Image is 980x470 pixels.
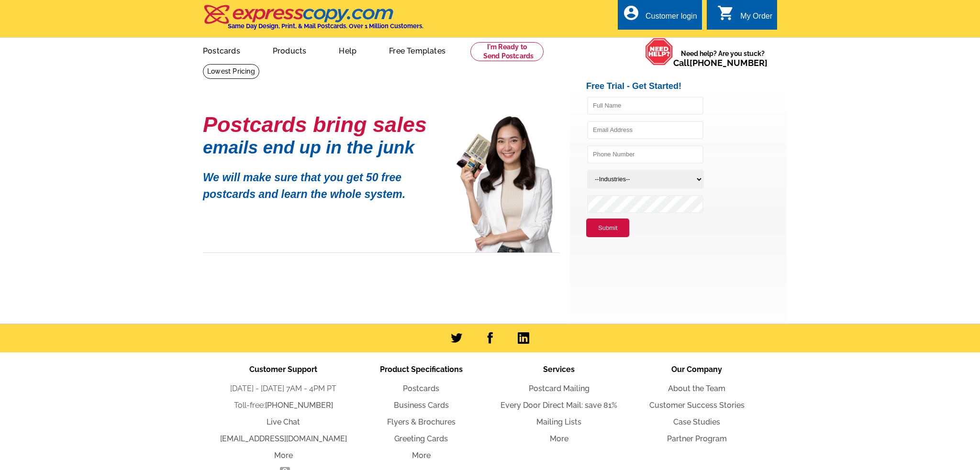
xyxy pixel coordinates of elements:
a: Postcards [188,39,256,61]
a: Partner Program [667,434,727,443]
span: Product Specifications [380,365,463,374]
div: My Order [740,12,772,25]
h4: Same Day Design, Print, & Mail Postcards. Over 1 Million Customers. [228,22,423,30]
h1: emails end up in the junk [203,142,442,153]
img: help [645,38,673,66]
a: [PHONE_NUMBER] [265,401,333,410]
a: Flyers & Brochures [387,417,456,426]
a: account_circle Customer login [623,11,697,22]
input: Full Name [587,97,703,115]
a: Business Cards [394,401,449,410]
a: More [274,451,293,460]
a: shopping_cart My Order [717,11,772,22]
span: Our Company [671,365,722,374]
a: Live Chat [267,417,300,426]
p: We will make sure that you get 50 free postcards and learn the whole system. [203,162,442,202]
span: Customer Support [249,365,317,374]
a: Mailing Lists [536,417,581,426]
a: Products [257,39,322,61]
a: Every Door Direct Mail: save 81% [501,401,617,410]
span: Call [673,58,768,68]
span: Services [543,365,575,374]
a: Same Day Design, Print, & Mail Postcards. Over 1 Million Customers. [203,11,423,30]
a: [PHONE_NUMBER] [690,58,768,68]
a: Postcards [403,384,439,393]
a: Customer Success Stories [649,401,745,410]
a: Postcard Mailing [529,384,590,393]
a: Help [323,39,372,61]
a: Free Templates [374,39,461,61]
input: Email Address [587,121,703,139]
a: Case Studies [673,417,720,426]
a: More [550,434,568,443]
li: [DATE] - [DATE] 7AM - 4PM PT [214,383,352,394]
a: More [412,451,431,460]
i: account_circle [623,4,640,22]
i: shopping_cart [717,4,735,22]
button: Submit [586,219,629,238]
span: Need help? Are you stuck? [673,49,772,68]
h1: Postcards bring sales [203,116,442,133]
a: Greeting Cards [394,434,448,443]
li: Toll-free: [214,400,352,411]
input: Phone Number [587,145,703,164]
a: About the Team [668,384,725,393]
a: [EMAIL_ADDRESS][DOMAIN_NAME] [220,434,347,443]
div: Customer login [646,12,697,25]
h2: Free Trial - Get Started! [586,81,787,92]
